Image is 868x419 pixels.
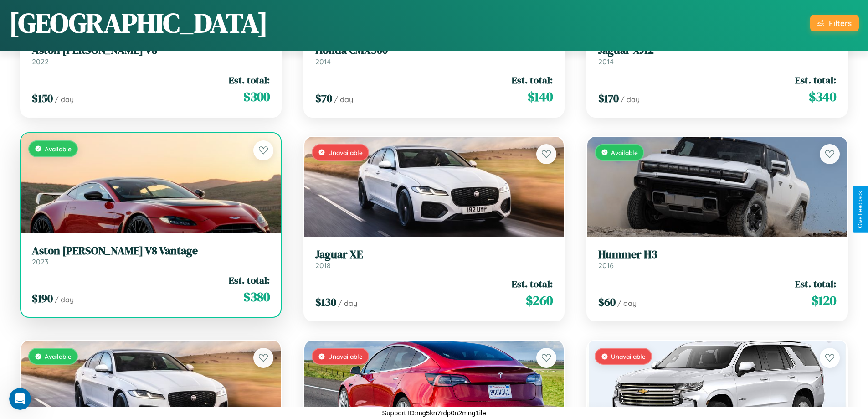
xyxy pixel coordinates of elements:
[528,88,553,106] span: $ 140
[338,299,357,308] span: / day
[598,248,836,261] h3: Hummer H3
[315,295,336,310] span: $ 130
[382,407,486,419] p: Support ID: mg5kn7rdp0n2mng1ile
[617,299,637,308] span: / day
[598,57,614,66] span: 2014
[810,15,859,31] button: Filters
[315,44,553,66] a: Honda CMX3002014
[32,91,53,106] span: $ 150
[9,4,268,41] h1: [GEOGRAPHIC_DATA]
[328,149,363,156] span: Unavailable
[315,44,553,57] h3: Honda CMX300
[526,291,553,310] span: $ 260
[32,291,53,306] span: $ 190
[229,274,270,287] span: Est. total:
[598,261,614,270] span: 2016
[315,248,553,261] h3: Jaguar XE
[598,248,836,270] a: Hummer H32016
[315,57,331,66] span: 2014
[611,352,646,360] span: Unavailable
[809,88,836,106] span: $ 340
[315,91,332,106] span: $ 70
[315,248,553,270] a: Jaguar XE2018
[334,95,353,104] span: / day
[32,257,48,266] span: 2023
[512,277,553,290] span: Est. total:
[32,244,270,258] h3: Aston [PERSON_NAME] V8 Vantage
[45,145,72,153] span: Available
[243,288,270,306] span: $ 380
[32,44,270,66] a: Aston [PERSON_NAME] V82022
[32,244,270,267] a: Aston [PERSON_NAME] V8 Vantage2023
[9,388,31,410] iframe: Intercom live chat
[45,352,72,360] span: Available
[795,277,836,290] span: Est. total:
[598,295,616,310] span: $ 60
[55,295,74,304] span: / day
[243,88,270,106] span: $ 300
[32,44,270,57] h3: Aston [PERSON_NAME] V8
[812,291,836,310] span: $ 120
[857,191,863,228] div: Give Feedback
[598,44,836,66] a: Jaguar XJ122014
[829,18,852,28] div: Filters
[598,91,619,106] span: $ 170
[315,261,331,270] span: 2018
[795,73,836,87] span: Est. total:
[32,57,49,66] span: 2022
[229,73,270,87] span: Est. total:
[621,95,640,104] span: / day
[328,352,363,360] span: Unavailable
[55,95,74,104] span: / day
[598,44,836,57] h3: Jaguar XJ12
[611,149,638,156] span: Available
[512,73,553,87] span: Est. total:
